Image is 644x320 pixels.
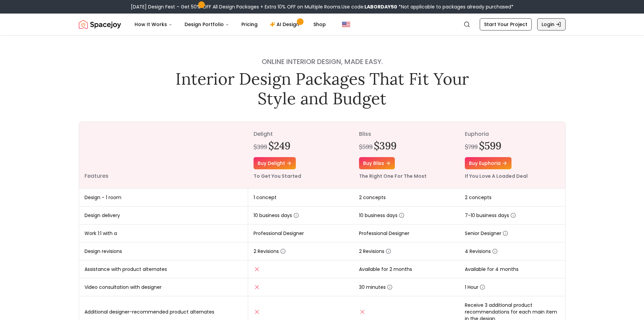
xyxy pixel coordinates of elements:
p: bliss [359,130,454,138]
small: To Get You Started [254,173,301,179]
td: Design - 1 room [79,189,248,207]
td: Available for 4 months [459,260,565,278]
a: Login [537,18,566,30]
span: 1 concept [254,194,277,201]
span: Senior Designer [465,230,508,237]
td: Available for 2 months [354,260,459,278]
a: Buy delight [254,157,296,169]
span: 2 concepts [359,194,386,201]
span: Professional Designer [254,230,304,237]
a: AI Design [264,18,307,31]
a: Buy bliss [359,157,395,169]
a: Pricing [236,18,263,31]
p: delight [254,130,349,138]
span: 4 Revisions [465,248,498,255]
td: Work 1:1 with a [79,225,248,242]
span: 10 business days [254,212,299,219]
img: Spacejoy Logo [79,18,121,31]
td: Design delivery [79,207,248,225]
td: Assistance with product alternates [79,260,248,278]
h2: $399 [374,140,397,152]
small: The Right One For The Most [359,173,427,179]
a: Start Your Project [480,18,532,30]
h2: $249 [268,140,290,152]
span: 7-10 business days [465,212,516,219]
h2: $599 [479,140,501,152]
div: $399 [254,142,267,152]
p: euphoria [465,130,560,138]
span: 30 minutes [359,284,392,291]
a: Spacejoy [79,18,121,31]
button: How It Works [129,18,178,31]
span: *Not applicable to packages already purchased* [397,3,514,10]
span: 2 Revisions [359,248,391,255]
div: $599 [359,142,373,152]
a: Shop [308,18,331,31]
nav: Main [129,18,331,31]
span: 2 concepts [465,194,492,201]
a: Buy euphoria [465,157,511,169]
td: Design revisions [79,242,248,260]
img: United States [342,20,350,28]
small: If You Love A Loaded Deal [465,173,528,179]
nav: Global [79,14,566,35]
span: Professional Designer [359,230,409,237]
b: LABORDAY50 [364,3,397,10]
div: [DATE] Design Fest – Get 50% OFF All Design Packages + Extra 10% OFF on Multiple Rooms. [131,3,514,10]
span: Use code: [341,3,397,10]
span: 10 business days [359,212,404,219]
span: 2 Revisions [254,248,286,255]
h4: Online interior design, made easy. [171,57,474,66]
span: 1 Hour [465,284,485,291]
th: Features [79,122,248,189]
div: $799 [465,142,478,152]
h1: Interior Design Packages That Fit Your Style and Budget [171,69,474,108]
button: Design Portfolio [179,18,235,31]
td: Video consultation with designer [79,278,248,296]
